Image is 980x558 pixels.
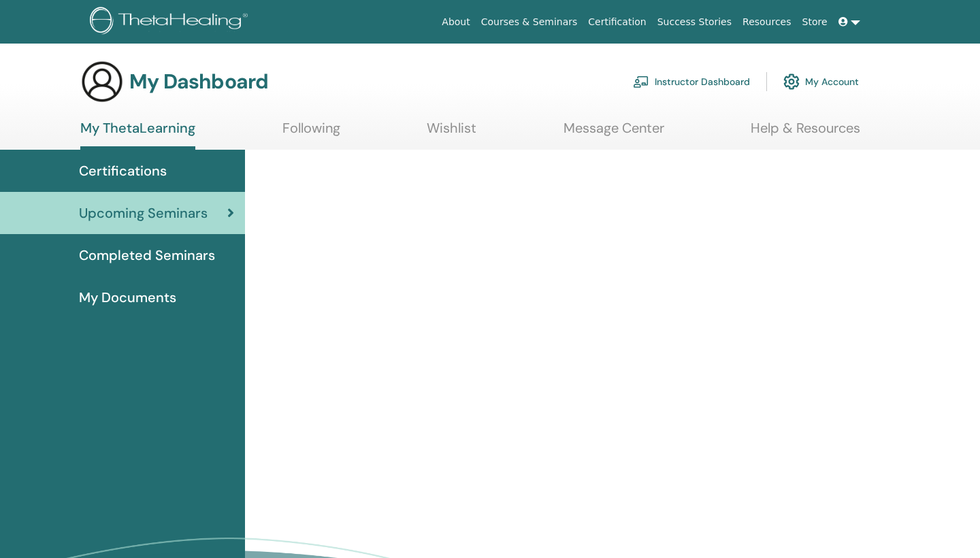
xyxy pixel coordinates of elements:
[476,10,583,35] a: Courses & Seminars
[751,120,860,146] a: Help & Resources
[633,76,649,88] img: chalkboard-teacher.svg
[783,70,800,93] img: cog.svg
[633,67,750,97] a: Instructor Dashboard
[427,120,476,146] a: Wishlist
[583,10,651,35] a: Certification
[90,7,252,37] img: logo.png
[80,120,195,150] a: My ThetaLearning
[737,10,797,35] a: Resources
[797,10,833,35] a: Store
[282,120,340,146] a: Following
[563,120,664,146] a: Message Center
[783,67,859,97] a: My Account
[80,60,124,103] img: generic-user-icon.jpg
[436,10,475,35] a: About
[79,287,176,308] span: My Documents
[79,245,215,265] span: Completed Seminars
[79,203,208,223] span: Upcoming Seminars
[652,10,737,35] a: Success Stories
[129,69,268,94] h3: My Dashboard
[79,161,167,181] span: Certifications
